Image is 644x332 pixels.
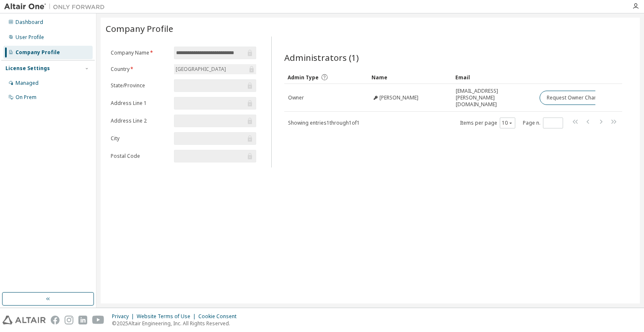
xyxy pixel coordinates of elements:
img: Altair One [4,3,109,11]
img: facebook.svg [51,316,60,324]
label: Company Name [111,50,169,56]
div: Cookie Consent [198,313,241,320]
span: Administrators (1) [284,52,359,63]
div: [GEOGRAPHIC_DATA] [174,64,256,74]
div: User Profile [16,34,44,41]
button: 10 [502,120,513,126]
label: City [111,135,169,142]
img: instagram.svg [65,316,73,324]
label: Country [111,66,169,73]
div: License Settings [5,65,50,72]
button: Request Owner Change [540,91,610,105]
span: Items per page [460,118,515,128]
div: On Prem [16,94,36,101]
span: [EMAIL_ADDRESS][PERSON_NAME][DOMAIN_NAME] [456,88,532,108]
div: [GEOGRAPHIC_DATA] [174,65,227,74]
label: Address Line 1 [111,100,169,107]
div: Privacy [112,313,137,320]
img: linkedin.svg [78,316,87,324]
div: Website Terms of Use [137,313,198,320]
span: Owner [288,94,304,101]
label: Address Line 2 [111,118,169,124]
div: Email [455,71,532,84]
span: Company Profile [106,23,173,34]
label: State/Province [111,82,169,89]
img: youtube.svg [92,316,104,324]
label: Postal Code [111,153,169,159]
div: Company Profile [16,49,60,56]
img: altair_logo.svg [3,316,46,324]
div: Name [371,71,449,84]
span: Showing entries 1 through 1 of 1 [288,119,360,126]
div: Managed [16,80,39,86]
span: [PERSON_NAME] [379,94,418,101]
div: Dashboard [16,19,43,26]
span: Admin Type [288,74,319,81]
p: © 2025 Altair Engineering, Inc. All Rights Reserved. [112,320,241,327]
span: Page n. [523,118,563,128]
